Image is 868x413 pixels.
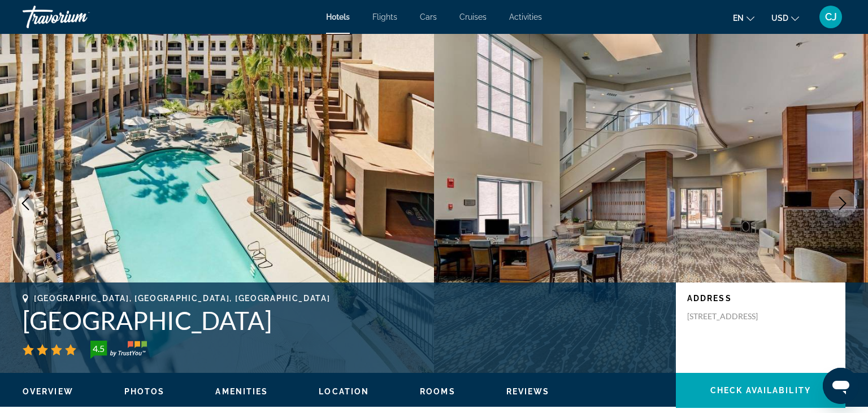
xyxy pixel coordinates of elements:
a: Hotels [326,12,350,21]
button: Check Availability [676,373,845,408]
button: Amenities [215,386,268,397]
span: Check Availability [710,386,811,395]
button: Reviews [506,386,550,397]
span: Photos [124,387,165,396]
button: Previous image [11,189,40,218]
a: Activities [509,12,542,21]
button: Change language [733,10,754,26]
span: [GEOGRAPHIC_DATA], [GEOGRAPHIC_DATA], [GEOGRAPHIC_DATA] [34,294,330,303]
span: en [733,14,744,23]
button: Rooms [420,386,455,397]
button: Change currency [771,10,799,26]
span: Reviews [506,387,550,396]
span: USD [771,14,788,23]
a: Flights [372,12,397,21]
a: Cars [420,12,437,21]
p: Address [687,294,834,303]
span: Rooms [420,387,455,396]
span: CJ [825,11,837,23]
a: Travorium [23,2,136,32]
span: Amenities [215,387,268,396]
p: [STREET_ADDRESS] [687,311,778,321]
button: Photos [124,386,165,397]
img: trustyou-badge-hor.svg [90,341,147,359]
a: Cruises [459,12,487,21]
h1: [GEOGRAPHIC_DATA] [23,306,665,335]
button: Overview [23,386,73,397]
span: Overview [23,387,73,396]
span: Location [319,387,369,396]
div: 4.5 [87,342,110,355]
iframe: Button to launch messaging window [823,368,859,404]
button: User Menu [816,5,845,29]
button: Next image [828,189,857,218]
button: Location [319,386,369,397]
